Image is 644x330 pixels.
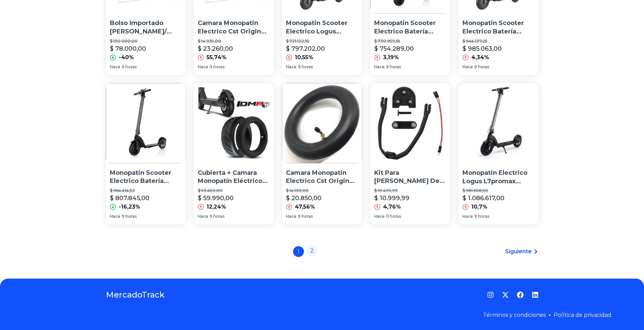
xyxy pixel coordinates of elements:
p: Cubierta + Camara Monopatín Eléctrico Cst 8,5 [PERSON_NAME] [198,169,270,186]
p: 3,19% [383,53,399,62]
a: Facebook [517,291,524,298]
span: 11 horas [386,214,401,219]
p: 10,55% [295,53,313,62]
p: -16,23% [119,203,140,211]
img: Camara Monopatin Electrico Cst Original 10 X 2 Xiaomi Foston [282,83,362,163]
a: Términos y condiciones [483,312,546,318]
p: $ 797.202,00 [286,44,325,53]
span: Hace [286,64,296,70]
p: $ 10.999,99 [374,193,409,203]
span: 9 horas [298,64,313,70]
p: $ 130.000,00 [110,39,182,44]
p: $ 1.086.617,00 [462,193,504,203]
p: Monopatin Scooter Electrico Batería Intercambiable L7pro [374,19,446,36]
span: 9 horas [122,64,137,70]
p: $ 721.122,10 [286,39,358,44]
p: 10,7% [471,203,487,211]
span: Hace [198,64,208,70]
p: $ 985.063,00 [462,44,502,53]
a: LinkedIn [532,291,539,298]
p: 55,74% [207,53,226,62]
p: $ 964.414,52 [110,188,182,193]
span: Hace [198,214,208,219]
p: Monopatin Electrico Logus L7promax 700watts 10 Pulgadas 6cuo [462,169,534,186]
span: 9 horas [474,64,489,70]
img: Monopatin Electrico Logus L7promax 700watts 10 Pulgadas 6cuo [458,83,539,163]
span: Hace [374,64,385,70]
p: $ 78.000,00 [110,44,146,53]
p: -40% [119,53,134,62]
p: $ 23.260,00 [198,44,233,53]
p: $ 730.959,18 [374,39,446,44]
p: Monopatin Scooter Electrico Logus L7promax 10´´ 700 [PERSON_NAME] - [286,19,358,36]
p: $ 53.450,00 [198,188,270,193]
p: 4,76% [383,203,401,211]
a: 2 [307,245,317,256]
span: Hace [286,214,296,219]
span: 9 horas [210,214,224,219]
span: Hace [110,64,120,70]
p: $ 807.845,00 [110,193,149,203]
a: Cubierta + Camara Monopatín Eléctrico Cst 8,5 Xiaomi FostonCubierta + Camara Monopatín Eléctrico ... [194,83,274,225]
p: $ 14.130,00 [286,188,358,193]
p: Monopatin Scooter Electrico Batería Intercam L7promax 10´´ [462,19,534,36]
span: 9 horas [210,64,224,70]
img: Monopatin Scooter Electrico Batería Intercambiable Logus L7 [106,83,186,163]
span: Hace [110,214,120,219]
a: Monopatin Electrico Logus L7promax 700watts 10 Pulgadas 6cuoMonopatin Electrico Logus L7promax 70... [458,83,539,225]
span: 9 horas [122,214,137,219]
p: $ 14.935,00 [198,39,270,44]
p: $ 20.850,00 [286,193,321,203]
p: $ 944.127,25 [462,39,534,44]
img: Kit Para Ruedas De 10 Monopatin Electrico Xiaomi Mijia M365 [370,83,450,163]
p: $ 59.990,00 [198,193,234,203]
a: Instagram [487,291,494,298]
span: Hace [462,64,473,70]
p: Camara Monopatin Electrico Cst Original 8,5/9 X 2 Xiaomi [198,19,270,36]
span: 9 horas [298,214,313,219]
p: Camara Monopatin Electrico Cst Original 10 X 2 [PERSON_NAME] [286,169,358,186]
p: $ 981.608,50 [462,188,534,193]
span: Hace [462,214,473,219]
span: 9 horas [474,214,489,219]
p: 47,56% [295,203,315,211]
p: 12,24% [207,203,226,211]
a: Twitter [502,291,509,298]
p: Kit Para [PERSON_NAME] De 10 Monopatin Electrico [PERSON_NAME] M365 [374,169,446,186]
p: Bolso Importado [PERSON_NAME]/ Monopatines Eléctricos- Premium [110,19,182,36]
a: Política de privacidad [554,312,612,318]
a: Monopatin Scooter Electrico Batería Intercambiable Logus L7Monopatin Scooter Electrico Batería In... [106,83,186,225]
span: 9 horas [386,64,401,70]
p: Monopatin Scooter Electrico Batería Intercambiable Logus L7 [110,169,182,186]
p: $ 10.499,99 [374,188,446,193]
p: 4,34% [471,53,489,62]
a: Siguiente [505,247,539,256]
span: Hace [374,214,385,219]
a: Camara Monopatin Electrico Cst Original 10 X 2 Xiaomi FostonCamara Monopatin Electrico Cst Origin... [282,83,362,225]
a: MercadoTrack [106,289,165,300]
a: Kit Para Ruedas De 10 Monopatin Electrico Xiaomi Mijia M365Kit Para [PERSON_NAME] De 10 Monopatin... [370,83,450,225]
img: Cubierta + Camara Monopatín Eléctrico Cst 8,5 Xiaomi Foston [194,83,274,163]
p: $ 754.289,00 [374,44,414,53]
span: Siguiente [505,247,532,256]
